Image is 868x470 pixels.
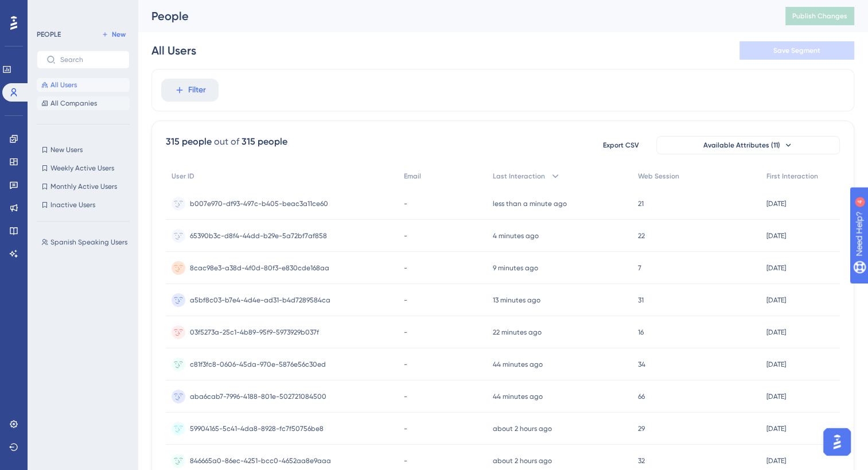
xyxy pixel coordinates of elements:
[493,360,543,368] time: 44 minutes ago
[638,392,645,401] span: 66
[98,28,130,41] button: New
[214,135,239,149] div: out of
[766,328,786,336] time: [DATE]
[404,456,407,465] span: -
[37,30,61,39] div: PEOPLE
[404,263,407,273] span: -
[60,56,120,64] input: Search
[766,296,786,304] time: [DATE]
[50,182,117,191] span: Monthly Active Users
[161,79,219,102] button: Filter
[190,424,324,433] span: 59904165-5c41-4da8-8928-fc7f50756be8
[773,46,820,55] span: Save Segment
[404,199,407,208] span: -
[638,263,641,273] span: 7
[638,456,645,465] span: 32
[766,172,818,181] span: First Interaction
[493,172,545,181] span: Last Interaction
[27,3,72,17] span: Need Help?
[151,8,757,24] div: People
[766,264,786,272] time: [DATE]
[638,199,644,208] span: 21
[190,328,319,337] span: 03f5273a-25c1-4b89-95f9-5973929b037f
[50,200,95,209] span: Inactive Users
[766,457,786,465] time: [DATE]
[190,360,326,369] span: c81f3fc8-0606-45da-970e-5876e56c30ed
[739,41,854,60] button: Save Segment
[172,172,194,181] span: User ID
[404,296,407,305] span: -
[37,180,130,193] button: Monthly Active Users
[188,83,206,97] span: Filter
[493,232,539,240] time: 4 minutes ago
[766,393,786,401] time: [DATE]
[404,392,407,401] span: -
[190,263,329,273] span: 8cac98e3-a38d-4f0d-80f3-e830cde168aa
[766,360,786,368] time: [DATE]
[190,199,328,208] span: b007e970-df93-497c-b405-beac3a11ce60
[638,424,645,433] span: 29
[493,296,540,304] time: 13 minutes ago
[37,198,130,212] button: Inactive Users
[493,328,542,336] time: 22 minutes ago
[638,296,644,305] span: 31
[404,172,421,181] span: Email
[50,99,97,108] span: All Companies
[638,231,645,240] span: 22
[766,425,786,433] time: [DATE]
[404,424,407,433] span: -
[37,143,130,157] button: New Users
[50,145,83,154] span: New Users
[703,141,780,150] span: Available Attributes (11)
[638,172,679,181] span: Web Session
[37,96,130,110] button: All Companies
[242,135,287,149] div: 315 people
[493,457,552,465] time: about 2 hours ago
[638,328,644,337] span: 16
[166,135,212,149] div: 315 people
[190,296,330,305] span: a5bf8c03-b7e4-4d4e-ad31-b4d7289584ca
[50,164,114,173] span: Weekly Active Users
[493,264,538,272] time: 9 minutes ago
[792,11,847,21] span: Publish Changes
[493,425,552,433] time: about 2 hours ago
[190,456,331,465] span: 846665a0-86ec-4251-bcc0-4652aa8e9aaa
[493,200,567,208] time: less than a minute ago
[404,360,407,369] span: -
[50,80,77,90] span: All Users
[766,200,786,208] time: [DATE]
[603,141,639,150] span: Export CSV
[190,392,326,401] span: aba6cab7-7996-4188-801e-502721084500
[493,393,543,401] time: 44 minutes ago
[190,231,327,240] span: 65390b3c-d8f4-44dd-b29e-5a72bf7af858
[151,42,196,59] div: All Users
[80,6,83,15] div: 4
[638,360,645,369] span: 34
[404,328,407,337] span: -
[656,136,840,154] button: Available Attributes (11)
[37,78,130,92] button: All Users
[592,136,649,154] button: Export CSV
[50,238,127,247] span: Spanish Speaking Users
[112,30,126,39] span: New
[37,161,130,175] button: Weekly Active Users
[820,425,854,459] iframe: UserGuiding AI Assistant Launcher
[766,232,786,240] time: [DATE]
[37,235,137,249] button: Spanish Speaking Users
[404,231,407,240] span: -
[785,7,854,25] button: Publish Changes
